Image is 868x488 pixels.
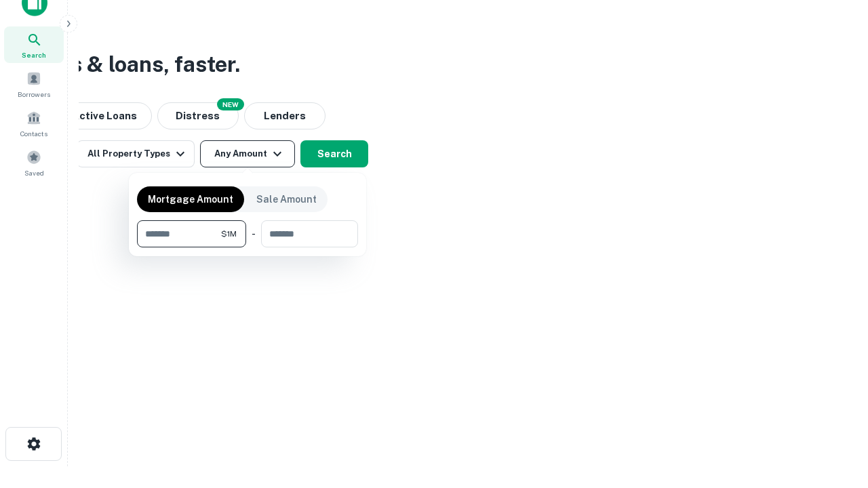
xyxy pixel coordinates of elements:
p: Sale Amount [256,192,317,207]
span: $1M [221,228,237,240]
iframe: Chat Widget [800,380,868,445]
div: - [252,220,256,247]
p: Mortgage Amount [148,192,233,207]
